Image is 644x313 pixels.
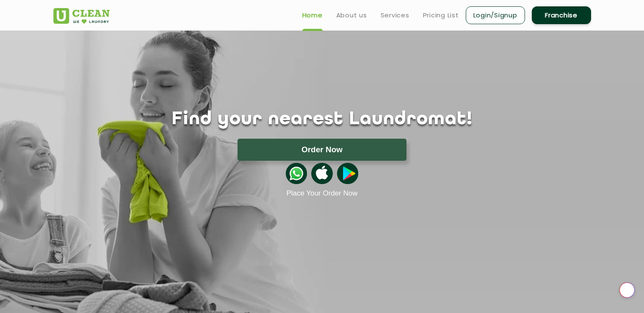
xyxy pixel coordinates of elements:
[286,163,307,184] img: whatsappicon.png
[302,10,323,20] a: Home
[532,6,591,24] a: Franchise
[286,189,357,198] a: Place Your Order Now
[466,6,525,24] a: Login/Signup
[337,163,358,184] img: playstoreicon.png
[311,163,332,184] img: apple-icon.png
[381,10,409,20] a: Services
[238,139,406,161] button: Order Now
[53,8,110,24] img: UClean Laundry and Dry Cleaning
[423,10,459,20] a: Pricing List
[336,10,367,20] a: About us
[47,109,597,130] h1: Find your nearest Laundromat!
